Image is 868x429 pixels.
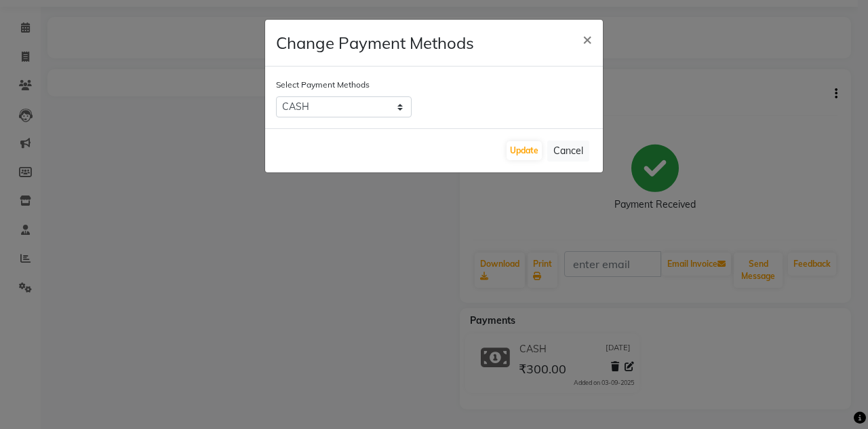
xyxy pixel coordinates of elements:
button: Update [507,141,542,160]
button: Close [572,20,603,58]
h4: Change Payment Methods [276,31,474,55]
button: Cancel [547,141,589,162]
label: Select Payment Methods [276,79,370,91]
span: × [583,29,592,49]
